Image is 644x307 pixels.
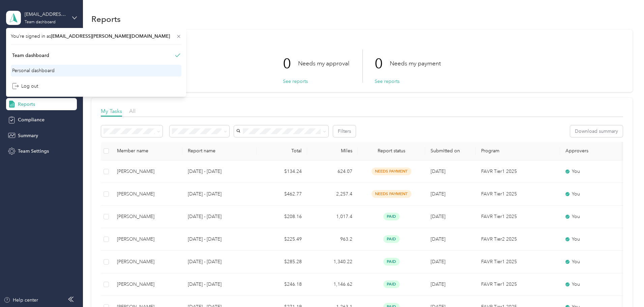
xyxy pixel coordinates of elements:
td: FAVR Tier1 2025 [476,183,560,206]
span: [DATE] [431,191,445,197]
p: [DATE] - [DATE] [188,258,251,266]
span: All [129,108,136,114]
div: Team dashboard [25,20,56,24]
span: Reports [18,101,35,108]
td: 1,146.62 [307,273,358,296]
p: 0 [283,50,298,78]
td: FAVR Tier2 2025 [476,228,560,251]
span: [DATE] [431,214,445,219]
div: You [565,258,622,266]
th: Report name [182,142,257,160]
td: $134.24 [257,160,307,183]
th: Approvers [560,142,627,160]
h1: Reports [91,16,121,23]
div: [PERSON_NAME] [117,236,177,243]
td: $246.18 [257,273,307,296]
td: FAVR Tier1 2025 [476,206,560,228]
p: [DATE] - [DATE] [188,190,251,198]
p: [DATE] - [DATE] [188,236,251,243]
div: Miles [313,148,352,154]
td: 2,257.4 [307,183,358,206]
span: paid [383,280,400,288]
td: $208.16 [257,206,307,228]
td: FAVR Tier1 2025 [476,160,560,183]
div: [PERSON_NAME] [117,213,177,220]
span: needs payment [372,167,411,175]
p: [DATE] - [DATE] [188,281,251,288]
div: Team dashboard [12,52,49,59]
span: paid [383,258,400,266]
td: $285.28 [257,251,307,273]
div: Total [262,148,302,154]
td: FAVR Tier1 2025 [476,251,560,273]
span: You’re signed in as [11,33,181,40]
p: Needs my approval [298,59,349,68]
td: 1,017.4 [307,206,358,228]
span: My Tasks [101,108,122,114]
div: You [565,190,622,198]
span: paid [383,213,400,220]
div: You [565,213,622,220]
p: FAVR Tier1 2025 [481,258,555,266]
th: Program [476,142,560,160]
span: paid [383,235,400,243]
td: $225.49 [257,228,307,251]
span: Report status [363,148,420,154]
p: FAVR Tier1 2025 [481,168,555,175]
p: FAVR Tier1 2025 [481,190,555,198]
button: See reports [375,78,400,85]
span: [DATE] [431,168,445,174]
span: Team Settings [18,148,49,155]
p: [DATE] - [DATE] [188,213,251,220]
div: Member name [117,148,177,154]
iframe: Everlance-gr Chat Button Frame [606,269,644,307]
span: [DATE] [431,281,445,287]
button: Help center [4,297,38,304]
span: [EMAIL_ADDRESS][PERSON_NAME][DOMAIN_NAME] [51,33,170,39]
span: needs payment [372,190,411,198]
span: [DATE] [431,236,445,242]
button: Filters [333,125,356,137]
div: [PERSON_NAME] [117,168,177,175]
div: [EMAIL_ADDRESS][PERSON_NAME][DOMAIN_NAME] [25,11,67,18]
span: Compliance [18,116,45,123]
div: You [565,168,622,175]
td: 1,340.22 [307,251,358,273]
button: See reports [283,78,308,85]
p: [DATE] - [DATE] [188,168,251,175]
span: [DATE] [431,259,445,265]
p: Needs my payment [390,59,441,68]
div: Personal dashboard [12,67,55,74]
td: 624.07 [307,160,358,183]
div: You [565,281,622,288]
div: [PERSON_NAME] [117,258,177,266]
div: Log out [12,83,38,90]
p: 0 [375,50,390,78]
button: Download summary [570,125,623,137]
div: [PERSON_NAME] [117,281,177,288]
th: Member name [112,142,182,160]
p: FAVR Tier1 2025 [481,213,555,220]
div: [PERSON_NAME] [117,190,177,198]
div: You [565,236,622,243]
h1: My Tasks [101,42,623,50]
td: $462.77 [257,183,307,206]
th: Submitted on [425,142,476,160]
td: FAVR Tier1 2025 [476,273,560,296]
span: Summary [18,132,38,139]
td: 963.2 [307,228,358,251]
p: FAVR Tier2 2025 [481,236,555,243]
p: FAVR Tier1 2025 [481,281,555,288]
